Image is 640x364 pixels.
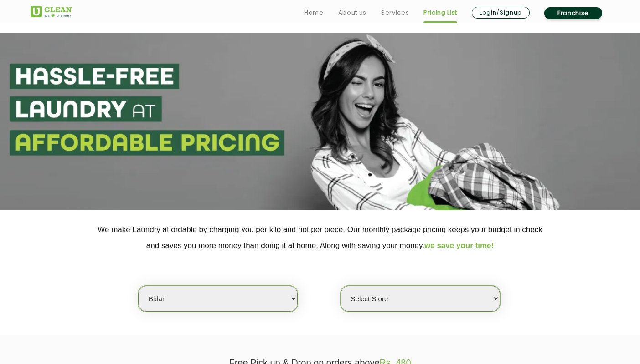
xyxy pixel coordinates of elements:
[472,7,530,19] a: Login/Signup
[424,241,494,250] span: we save your time!
[304,7,324,18] a: Home
[31,6,72,17] img: UClean Laundry and Dry Cleaning
[544,7,602,19] a: Franchise
[338,7,366,18] a: About us
[31,222,609,253] p: We make Laundry affordable by charging you per kilo and not per piece. Our monthly package pricin...
[423,7,457,18] a: Pricing List
[381,7,409,18] a: Services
